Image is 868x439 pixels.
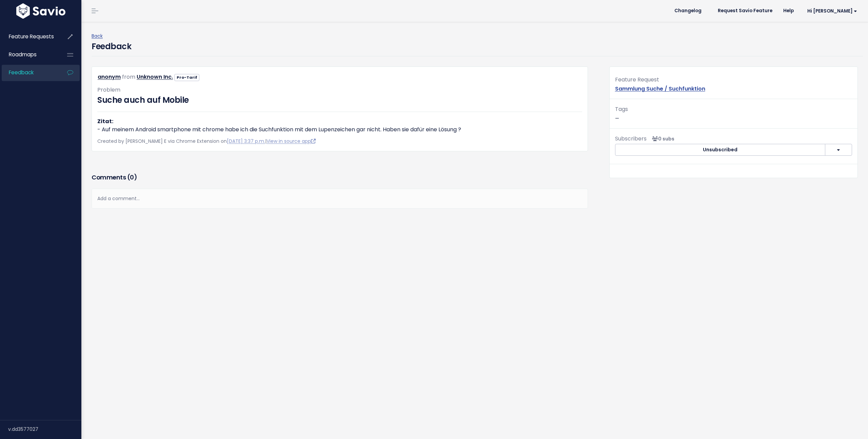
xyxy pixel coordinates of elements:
a: Unknown Inc. [137,73,173,81]
span: Roadmaps [9,51,37,58]
div: v.dd3577027 [8,420,81,438]
span: <p><strong>Subscribers</strong><br><br> No subscribers yet<br> </p> [649,135,674,142]
span: Hi [PERSON_NAME] [807,8,857,14]
a: Feature Requests [2,29,56,44]
a: anonym [98,73,121,81]
span: Subscribers [615,135,647,142]
a: Sammlung Suche / Suchfunktion [615,85,705,93]
h3: Comments ( ) [92,173,588,182]
span: Feature Requests [9,33,54,40]
strong: Pro-Tarif [177,75,197,80]
button: Unsubscribed [615,144,825,156]
strong: Zitat: [97,117,113,125]
span: Feature Request [615,76,659,83]
a: Feedback [2,65,56,80]
span: from [122,73,135,81]
a: [DATE] 3:37 p.m. [227,138,265,145]
a: Roadmaps [2,47,56,62]
a: Hi [PERSON_NAME] [799,6,863,16]
div: Add a comment... [92,189,588,209]
span: Changelog [674,8,702,13]
span: Tags [615,105,628,113]
a: Back [92,33,103,39]
p: — [615,104,852,123]
img: logo-white.9d6f32f41409.svg [15,3,67,19]
h3: Suche auch auf Mobile [97,94,582,106]
span: Problem [97,86,120,94]
p: - Auf meinem Android smartphone mit chrome habe ich die Suchfunktion mit dem Lupenzeichen gar nic... [97,117,582,134]
span: Feedback [9,69,34,76]
span: 0 [130,173,134,182]
span: Created by [PERSON_NAME] E via Chrome Extension on | [97,138,316,145]
h4: Feedback [92,40,131,53]
a: Help [778,6,799,16]
a: View in source app [267,138,316,145]
a: Request Savio Feature [712,6,778,16]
